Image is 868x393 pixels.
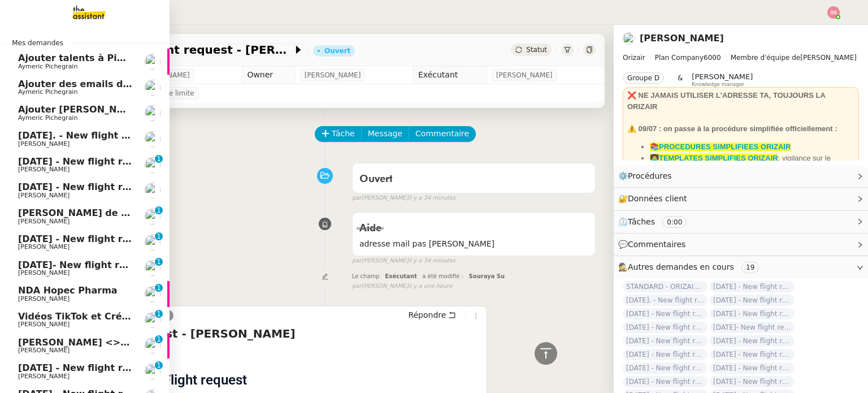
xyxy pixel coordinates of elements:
[496,70,553,81] span: [PERSON_NAME]
[655,54,704,62] span: Plan Company
[618,170,677,183] span: ⚙️
[359,237,588,251] span: adresse mail pas [PERSON_NAME]
[623,72,664,84] nz-tag: Groupe D
[145,209,160,224] img: users%2FW4OQjB9BRtYK2an7yusO0WsYLsD3%2Favatar%2F28027066-518b-424c-8476-65f2e549ac29
[18,166,70,173] span: [PERSON_NAME]
[157,361,161,372] p: 1
[145,131,160,147] img: users%2FC9SBsJ0duuaSgpQFj5LgoEX8n0o2%2Favatar%2Fec9d51b8-9413-4189-adfb-7be4d8c96a3c
[155,361,163,369] nz-badge-sup: 1
[18,53,155,63] span: Ajouter talents à Pipedrive
[155,206,163,214] nz-badge-sup: 1
[352,282,453,291] small: [PERSON_NAME]
[352,193,362,203] span: par
[155,155,163,163] nz-badge-sup: 1
[18,88,77,96] span: Aymeric Pichegrain
[628,217,655,226] span: Tâches
[409,256,456,266] span: il y a 34 minutes
[623,376,708,387] span: [DATE] - New flight request - [PERSON_NAME]
[155,284,163,292] nz-badge-sup: 1
[623,295,708,306] span: [DATE]. - New flight request - [PERSON_NAME]
[710,308,795,319] span: [DATE] - New flight request - [PERSON_NAME]
[18,114,77,122] span: Aymeric Pichegrain
[422,273,463,279] span: a été modifié :
[678,72,683,87] span: &
[18,182,251,192] span: [DATE] - New flight request - [PERSON_NAME]
[409,282,453,291] span: il y a une heure
[352,256,455,266] small: [PERSON_NAME]
[385,273,417,279] span: Exécutant
[741,262,759,273] nz-tag: 19
[5,37,70,49] span: Mes demandes
[352,282,362,291] span: par
[352,193,455,203] small: [PERSON_NAME]
[368,127,402,140] span: Message
[18,79,192,89] span: Ajouter des emails dans Pipedrive
[627,124,837,133] strong: ⚠️ 09/07 : on passe à la procédure simplifiée officiellement :
[710,322,795,333] span: [DATE]- New flight request - [PERSON_NAME]
[413,66,487,84] td: Exécutant
[305,70,361,81] span: [PERSON_NAME]
[614,165,868,187] div: ⚙️Procédures
[623,54,645,62] span: Orizair
[59,326,482,342] h4: New flight request - [PERSON_NAME]
[324,47,350,54] div: Ouvert
[662,217,687,228] nz-tag: 0:00
[18,192,70,199] span: [PERSON_NAME]
[409,193,456,203] span: il y a 34 minutes
[628,262,734,271] span: Autres demandes en cours
[618,240,691,249] span: 💬
[157,155,161,165] p: 1
[145,364,160,379] img: users%2FC9SBsJ0duuaSgpQFj5LgoEX8n0o2%2Favatar%2Fec9d51b8-9413-4189-adfb-7be4d8c96a3c
[18,285,118,296] span: NDA Hopec Pharma
[145,286,160,302] img: users%2FXPWOVq8PDVf5nBVhDcXguS2COHE3%2Favatar%2F3f89dc26-16aa-490f-9632-b2fdcfc735a1
[155,258,163,266] nz-badge-sup: 1
[18,156,251,167] span: [DATE] - New flight request - [PERSON_NAME]
[623,32,635,45] img: users%2FC9SBsJ0duuaSgpQFj5LgoEX8n0o2%2Favatar%2Fec9d51b8-9413-4189-adfb-7be4d8c96a3c
[628,240,685,249] span: Commentaires
[623,322,708,333] span: [DATE] - New flight request - [PERSON_NAME]
[710,295,795,306] span: [DATE] - New flight request - [PERSON_NAME]
[623,335,708,347] span: [DATE] - New flight request - [PERSON_NAME][MEDICAL_DATA]
[18,321,70,328] span: [PERSON_NAME]
[315,126,362,142] button: Tâche
[614,256,868,278] div: 🕵️Autres demandes en cours 19
[692,72,753,87] app-user-label: Knowledge manager
[157,232,161,243] p: 1
[18,269,70,277] span: [PERSON_NAME]
[650,154,778,162] a: 👩‍💻TEMPLATES SIMPLIFIES ORIZAIR
[640,33,724,44] a: [PERSON_NAME]
[361,126,409,142] button: Message
[827,6,840,19] img: svg
[692,81,744,88] span: Knowledge manager
[18,104,222,115] span: Ajouter [PERSON_NAME] dans Pipedrive
[352,256,362,266] span: par
[145,80,160,96] img: users%2F1PNv5soDtMeKgnH5onPMHqwjzQn1%2Favatar%2Fd0f44614-3c2d-49b8-95e9-0356969fcfd1
[359,223,381,234] span: Aide
[18,140,70,148] span: [PERSON_NAME]
[332,127,355,140] span: Tâche
[614,188,868,210] div: 🔐Données client
[133,370,409,390] h1: New Flight request
[155,232,163,240] nz-badge-sup: 1
[623,308,708,319] span: [DATE] - New flight request - [PERSON_NAME]
[18,347,70,354] span: [PERSON_NAME]
[469,273,505,279] span: Souraya Su
[155,310,163,318] nz-badge-sup: 1
[692,72,753,81] span: [PERSON_NAME]
[628,194,687,203] span: Données client
[145,312,160,328] img: users%2FCk7ZD5ubFNWivK6gJdIkoi2SB5d2%2Favatar%2F3f84dbb7-4157-4842-a987-fca65a8b7a9a
[623,362,708,374] span: [DATE] - New flight request - [PERSON_NAME]
[145,235,160,251] img: users%2FC9SBsJ0duuaSgpQFj5LgoEX8n0o2%2Favatar%2Fec9d51b8-9413-4189-adfb-7be4d8c96a3c
[623,349,708,360] span: [DATE] - New flight request - [PERSON_NAME]
[650,142,791,151] a: 📚PROCEDURES SIMPLIFIEES ORIZAIR
[710,335,795,347] span: [DATE] - New flight request - [PERSON_NAME]
[18,130,255,141] span: [DATE]. - New flight request - [PERSON_NAME]
[614,234,868,256] div: 💬Commentaires
[710,376,795,387] span: [DATE] - New flight request - [PERSON_NAME]
[618,262,763,271] span: 🕵️
[710,281,795,292] span: [DATE] - New flight request - [PERSON_NAME]
[18,295,70,303] span: [PERSON_NAME]
[145,183,160,198] img: users%2FC9SBsJ0duuaSgpQFj5LgoEX8n0o2%2Favatar%2Fec9d51b8-9413-4189-adfb-7be4d8c96a3c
